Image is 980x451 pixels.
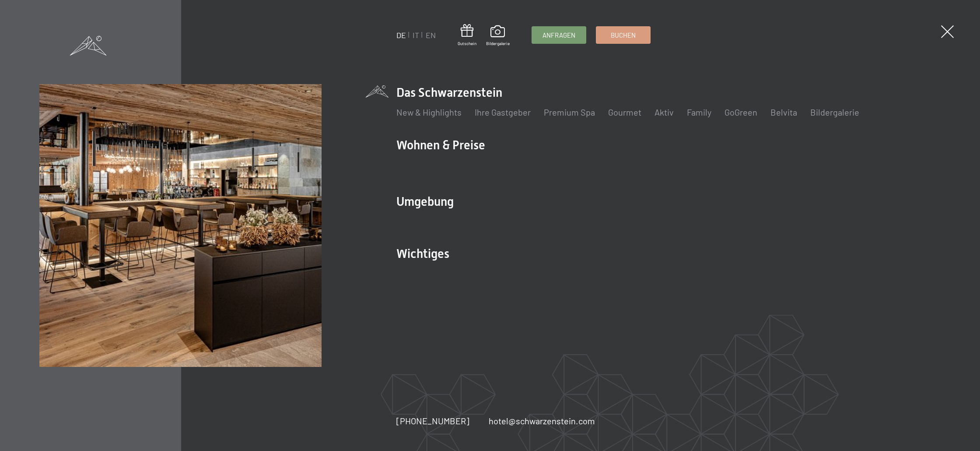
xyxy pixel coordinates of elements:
[486,25,510,46] a: Bildergalerie
[654,107,674,117] a: Aktiv
[544,107,595,117] a: Premium Spa
[810,107,859,117] a: Bildergalerie
[413,30,419,40] a: IT
[608,107,641,117] a: Gourmet
[396,30,406,40] a: DE
[489,415,595,427] a: hotel@schwarzenstein.com
[396,415,469,427] a: [PHONE_NUMBER]
[770,107,797,117] a: Belvita
[39,84,322,366] img: Wellnesshotel Südtirol SCHWARZENSTEIN - Wellnessurlaub in den Alpen, Wandern und Wellness
[724,107,757,117] a: GoGreen
[532,27,586,43] a: Anfragen
[486,40,510,46] span: Bildergalerie
[396,107,462,117] a: New & Highlights
[596,27,650,43] a: Buchen
[475,107,531,117] a: Ihre Gastgeber
[611,31,636,40] span: Buchen
[458,24,476,46] a: Gutschein
[426,30,436,40] a: EN
[542,31,575,40] span: Anfragen
[396,416,469,426] span: [PHONE_NUMBER]
[458,40,476,46] span: Gutschein
[687,107,711,117] a: Family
